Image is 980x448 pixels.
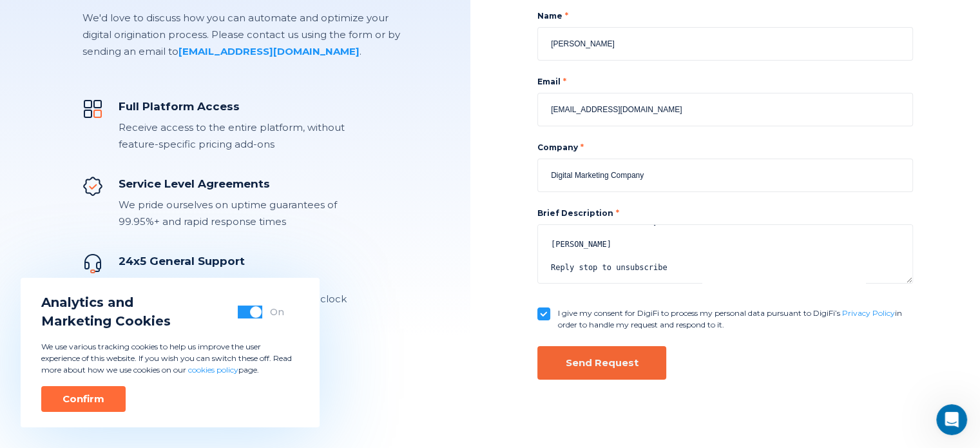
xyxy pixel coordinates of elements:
div: Our world-class customer success team provides real-time assistance around the clock [119,274,347,307]
label: Name [537,10,913,22]
span: Analytics and [41,293,171,312]
label: I give my consent for DigiFi to process my personal data pursuant to DigiFi’s in order to handle ... [558,307,913,331]
div: Full Platform Access [119,99,347,114]
label: Company [537,142,913,153]
iframe: Intercom live chat [936,404,967,435]
p: We'd love to discuss how you can automate and optimize your digital origination process. Please c... [82,10,401,60]
label: Email [537,76,913,88]
p: We use various tracking cookies to help us improve the user experience of this website. If you wi... [41,341,299,376]
span: Marketing Cookies [41,312,171,331]
div: We pride ourselves on uptime guarantees of 99.95%+ and rapid response times [119,197,347,230]
div: Send Request [566,356,639,369]
div: 24x5 General Support [119,253,347,269]
div: Receive access to the entire platform, without feature-specific pricing add-ons [119,119,347,153]
a: cookies policy [188,365,238,375]
textarea: Hi, Want to rank higher on Google with zero monthly fees? Our Pay-Per-Performance SEO means you o... [537,224,913,284]
a: [EMAIL_ADDRESS][DOMAIN_NAME] [178,45,360,57]
label: Brief Description [537,208,619,218]
div: On [270,306,284,318]
div: Service Level Agreements [119,176,347,191]
div: Confirm [62,393,104,405]
button: Confirm [41,386,126,412]
button: Send Request [537,346,666,380]
a: Privacy Policy [842,308,895,318]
